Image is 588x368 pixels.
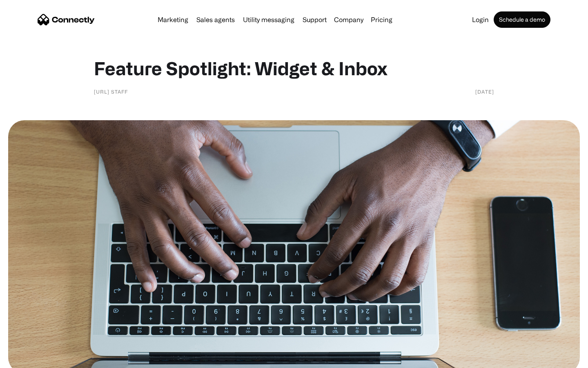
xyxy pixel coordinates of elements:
a: Sales agents [193,16,238,23]
a: Schedule a demo [494,11,550,28]
a: Marketing [154,16,192,23]
div: [URL] staff [94,88,128,96]
a: home [38,13,95,26]
a: Login [469,16,492,23]
h1: Feature Spotlight: Widget & Inbox [94,57,494,79]
a: Pricing [367,16,396,23]
a: Support [299,16,330,23]
div: Company [332,14,366,25]
div: [DATE] [475,88,494,96]
ul: Language list [16,354,49,365]
div: Company [334,14,363,25]
a: Utility messaging [240,16,298,23]
aside: Language selected: English [8,354,49,365]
